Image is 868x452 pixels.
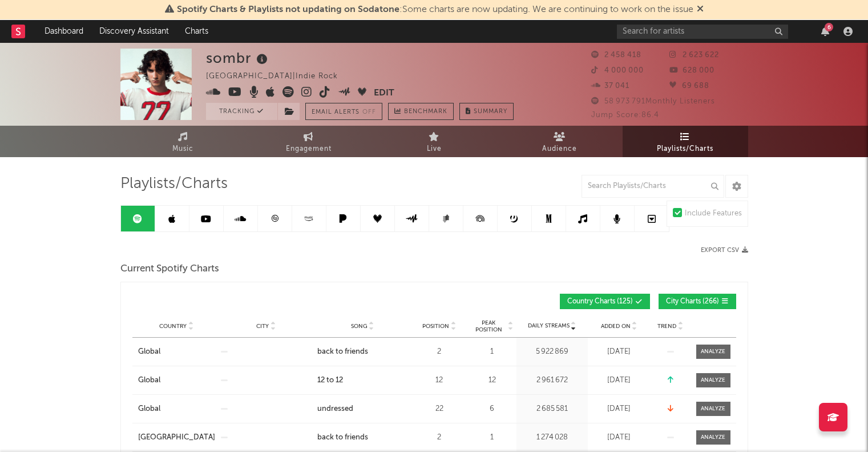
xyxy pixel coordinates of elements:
[669,82,709,90] span: 69 688
[825,23,833,31] div: 6
[459,103,514,120] button: Summary
[519,346,585,358] div: 5 922 869
[542,142,577,156] span: Audience
[138,432,215,443] a: [GEOGRAPHIC_DATA]
[159,323,187,330] span: Country
[659,294,736,309] button: City Charts(266)
[657,323,676,330] span: Trend
[471,375,514,386] div: 12
[519,375,585,386] div: 2 961 672
[471,432,514,443] div: 1
[414,403,465,415] div: 22
[120,262,219,276] span: Current Spotify Charts
[206,49,271,67] div: sombr
[601,323,631,330] span: Added On
[246,126,372,157] a: Engagement
[317,432,408,443] a: back to friends
[351,323,368,330] span: Song
[374,86,394,101] button: Edit
[138,403,160,415] div: Global
[617,25,788,39] input: Search for artists
[177,20,216,43] a: Charts
[821,27,829,36] button: 6
[474,109,507,115] span: Summary
[414,346,465,358] div: 2
[91,20,177,43] a: Discovery Assistant
[414,375,465,386] div: 12
[471,403,514,415] div: 6
[497,126,623,157] a: Audience
[567,298,633,305] span: Country Charts ( 125 )
[206,70,351,83] div: [GEOGRAPHIC_DATA] | Indie Rock
[657,142,713,156] span: Playlists/Charts
[685,207,742,221] div: Include Features
[317,346,408,358] a: back to friends
[591,67,644,74] span: 4 000 000
[362,109,376,115] em: Off
[666,298,719,305] span: City Charts ( 266 )
[317,403,353,415] div: undressed
[591,111,659,119] span: Jump Score: 86.4
[591,51,641,59] span: 2 458 418
[591,432,648,443] div: [DATE]
[422,323,449,330] span: Position
[138,375,215,386] a: Global
[177,5,693,14] span: : Some charts are now updating. We are continuing to work on the issue
[138,346,160,358] div: Global
[317,375,408,386] a: 12 to 12
[582,175,724,198] input: Search Playlists/Charts
[37,20,91,43] a: Dashboard
[669,51,719,59] span: 2 623 622
[388,103,454,120] a: Benchmark
[471,319,507,333] span: Peak Position
[177,5,399,14] span: Spotify Charts & Playlists not updating on Sodatone
[591,403,648,415] div: [DATE]
[138,403,215,415] a: Global
[701,247,748,254] button: Export CSV
[317,403,408,415] a: undressed
[372,126,497,157] a: Live
[669,67,714,74] span: 628 000
[528,322,570,330] span: Daily Streams
[623,126,748,157] a: Playlists/Charts
[317,375,343,386] div: 12 to 12
[519,403,585,415] div: 2 685 581
[427,142,442,156] span: Live
[206,103,277,120] button: Tracking
[138,375,160,386] div: Global
[591,375,648,386] div: [DATE]
[591,82,629,90] span: 37 041
[286,142,332,156] span: Engagement
[591,98,715,105] span: 58 973 791 Monthly Listeners
[317,346,368,358] div: back to friends
[305,103,382,120] button: Email AlertsOff
[120,126,246,157] a: Music
[120,177,228,191] span: Playlists/Charts
[404,105,447,119] span: Benchmark
[591,346,648,358] div: [DATE]
[560,294,650,309] button: Country Charts(125)
[414,432,465,443] div: 2
[172,142,193,156] span: Music
[471,346,514,358] div: 1
[519,432,585,443] div: 1 274 028
[697,5,704,14] span: Dismiss
[138,346,215,358] a: Global
[317,432,368,443] div: back to friends
[256,323,269,330] span: City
